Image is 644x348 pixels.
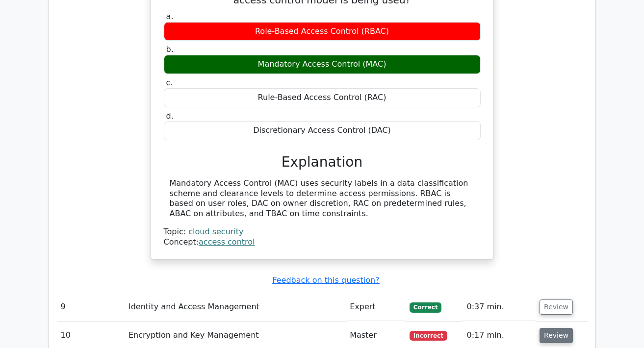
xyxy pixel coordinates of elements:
div: Concept: [164,237,481,248]
span: d. [166,111,174,121]
td: Expert [346,293,406,321]
span: Correct [410,302,441,312]
td: 9 [57,293,125,321]
button: Review [540,328,573,343]
div: Role-Based Access Control (RBAC) [164,22,481,41]
div: Rule-Based Access Control (RAC) [164,88,481,107]
td: 0:37 min. [463,293,536,321]
div: Mandatory Access Control (MAC) uses security labels in a data classification scheme and clearance... [170,178,475,219]
a: access control [199,237,255,247]
span: a. [166,12,174,21]
div: Discretionary Access Control (DAC) [164,121,481,140]
a: cloud security [188,227,243,236]
div: Mandatory Access Control (MAC) [164,55,481,74]
span: c. [166,78,173,87]
button: Review [540,299,573,315]
a: Feedback on this question? [272,275,379,285]
span: Incorrect [410,331,447,341]
span: b. [166,45,174,54]
td: Identity and Access Management [125,293,346,321]
div: Topic: [164,227,481,237]
h3: Explanation [170,154,475,171]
